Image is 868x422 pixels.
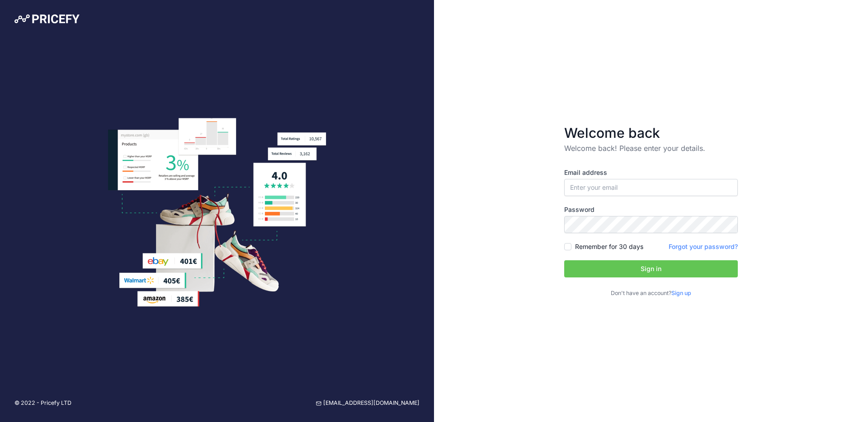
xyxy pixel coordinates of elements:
[564,179,738,196] input: Enter your email
[669,243,738,250] a: Forgot your password?
[14,14,80,23] img: Pricefy
[564,260,738,277] button: Sign in
[14,399,71,408] p: © 2022 - Pricefy LTD
[564,289,738,298] p: Don't have an account?
[564,168,738,177] label: Email address
[316,399,420,408] a: [EMAIL_ADDRESS][DOMAIN_NAME]
[564,205,738,214] label: Password
[564,143,738,154] p: Welcome back! Please enter your details.
[671,290,691,296] a: Sign up
[575,242,643,251] label: Remember for 30 days
[564,125,738,141] h3: Welcome back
